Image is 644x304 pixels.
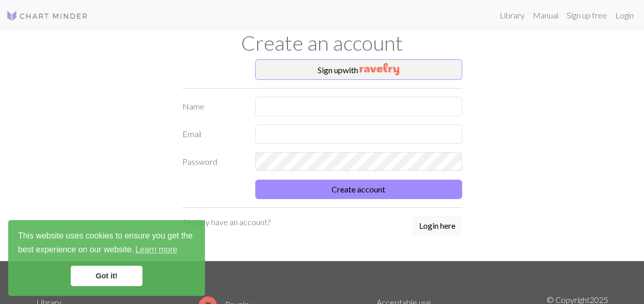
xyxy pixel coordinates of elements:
[529,5,563,26] a: Manual
[563,5,611,26] a: Sign up free
[8,220,205,296] div: cookieconsent
[495,5,529,26] a: Library
[182,216,271,228] p: Already have an account?
[176,97,250,116] label: Name
[176,152,250,171] label: Password
[6,10,88,22] img: Logo
[18,230,195,257] span: This website uses cookies to ensure you get the best experience on our website.
[255,180,462,199] button: Create account
[134,242,179,257] a: learn more about cookies
[71,266,142,286] a: dismiss cookie message
[360,63,399,75] img: Ravelry
[255,59,462,80] button: Sign upwith
[412,216,462,235] button: Login here
[30,31,614,55] h1: Create an account
[611,5,638,26] a: Login
[412,216,462,236] a: Login here
[176,124,250,144] label: Email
